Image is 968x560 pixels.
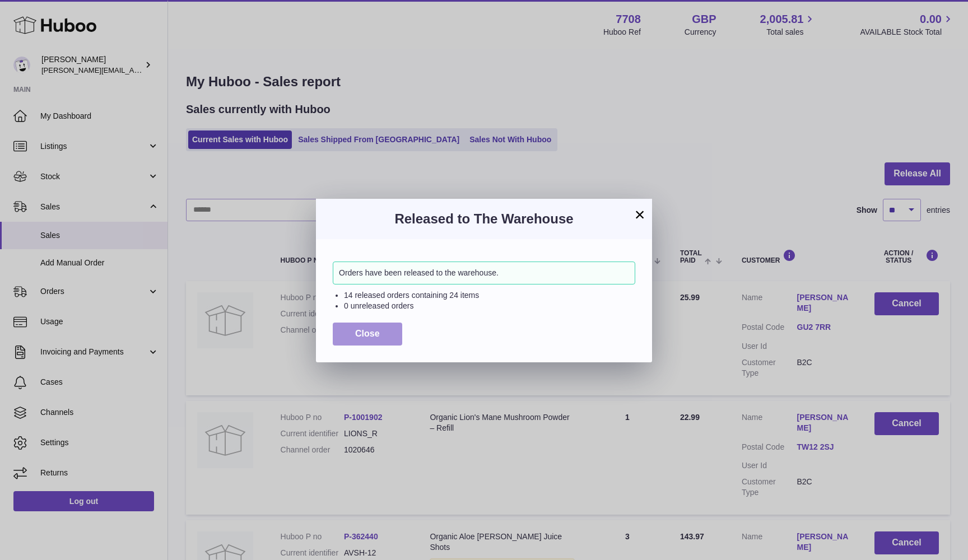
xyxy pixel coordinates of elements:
li: 14 released orders containing 24 items [344,290,635,301]
span: Close [355,329,380,338]
h3: Released to The Warehouse [333,210,635,228]
button: × [633,208,646,221]
button: Close [333,323,402,346]
li: 0 unreleased orders [344,301,635,311]
div: Orders have been released to the warehouse. [333,262,635,284]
